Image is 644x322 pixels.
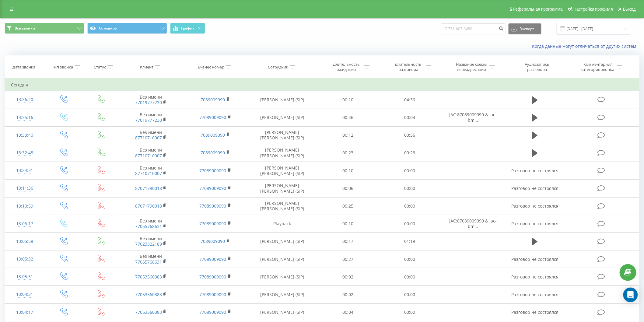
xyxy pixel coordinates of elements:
a: 77089009090 [200,309,226,315]
button: Экспорт [509,23,541,34]
td: [PERSON_NAME] (SIP) [247,91,317,109]
span: Настройки профиля [573,7,613,12]
td: 00:06 [317,180,379,197]
a: 87071790018 [135,185,162,191]
td: 00:10 [317,162,379,180]
a: 77089009090 [200,168,226,173]
td: Без имени [119,233,183,250]
div: Длительность разговора [392,62,425,72]
td: [PERSON_NAME] [PERSON_NAME] (SIP) [247,162,317,180]
div: 13:36:20 [11,94,38,106]
div: 13:35:16 [11,112,38,124]
div: Open Intercom Messenger [623,288,638,302]
div: 13:05:58 [11,236,38,247]
td: 00:10 [317,215,379,233]
button: Все звонки [5,23,84,34]
td: 00:46 [317,109,379,126]
div: Тип звонка [52,65,73,70]
td: Сегодня [5,79,639,91]
div: 13:10:59 [11,200,38,212]
td: Playback [247,215,317,233]
td: 00:12 [317,126,379,144]
div: 13:11:36 [11,182,38,194]
span: Выход [623,7,636,12]
td: Без имени [119,126,183,144]
div: Бизнес номер [198,65,224,70]
td: [PERSON_NAME] [PERSON_NAME] (SIP) [247,197,317,215]
td: 01:19 [379,233,441,250]
td: [PERSON_NAME] (SIP) [247,286,317,303]
input: Поиск по номеру [441,23,506,34]
td: [PERSON_NAME] (SIP) [247,303,317,321]
a: Когда данные могут отличаться от других систем [532,43,639,49]
div: 13:05:32 [11,253,38,265]
span: Разговор не состоялся [511,203,558,209]
a: 77019777230 [135,117,162,123]
div: Длительность ожидания [330,62,363,72]
div: Название схемы переадресации [455,62,488,72]
a: 87710710007 [135,170,162,176]
span: JAC:87089009090 & jac-bm... [449,112,497,123]
td: 00:02 [317,286,379,303]
td: 00:23 [317,144,379,162]
span: Разговор не состоялся [511,256,558,262]
td: [PERSON_NAME] [PERSON_NAME] (SIP) [247,180,317,197]
a: 77055768631 [135,259,162,265]
button: Основной [87,23,167,34]
a: 77089009090 [200,274,226,280]
td: 00:00 [379,303,441,321]
td: 00:00 [379,215,441,233]
span: Реферальная программа [513,7,563,12]
a: 77053560383 [135,292,162,297]
td: 00:10 [317,91,379,109]
div: Клиент [140,65,153,70]
td: [PERSON_NAME] (SIP) [247,109,317,126]
span: Все звонки [15,26,35,31]
div: Дата звонка [12,65,35,70]
span: JAC:87089009090 & jac-bm... [449,218,497,229]
span: Разговор не состоялся [511,168,558,173]
div: 13:04:17 [11,306,38,318]
a: 77089009090 [200,185,226,191]
span: Разговор не состоялся [511,185,558,191]
td: 00:56 [379,126,441,144]
td: 00:00 [379,180,441,197]
a: 7089009090 [201,97,225,103]
td: 00:17 [317,233,379,250]
a: 87071790018 [135,203,162,209]
a: 7089009090 [201,238,225,244]
div: 13:04:31 [11,289,38,300]
td: Без имени [119,91,183,109]
a: 77053560383 [135,309,162,315]
a: 77089009090 [200,114,226,120]
td: 00:00 [379,197,441,215]
a: 77089009090 [200,256,226,262]
td: [PERSON_NAME] [PERSON_NAME] (SIP) [247,126,317,144]
td: [PERSON_NAME] (SIP) [247,250,317,268]
a: 77055768631 [135,223,162,229]
td: 00:00 [379,286,441,303]
div: Статус [94,65,106,70]
div: Аудиозапись разговора [517,62,557,72]
td: Без имени [119,162,183,180]
span: График [181,26,195,30]
div: 13:33:40 [11,129,38,141]
td: 00:23 [379,144,441,162]
td: 00:00 [379,162,441,180]
span: Разговор не состоялся [511,309,558,315]
a: 77053560383 [135,274,162,280]
td: 00:02 [317,268,379,286]
a: 87710710007 [135,153,162,159]
td: 00:04 [379,109,441,126]
a: 77089009090 [200,221,226,226]
td: [PERSON_NAME] (SIP) [247,233,317,250]
td: [PERSON_NAME] (SIP) [247,268,317,286]
button: График [170,23,205,34]
div: 13:32:48 [11,147,38,159]
td: Без имени [119,109,183,126]
div: 13:05:31 [11,271,38,283]
span: Разговор не состоялся [511,292,558,297]
td: [PERSON_NAME] [PERSON_NAME] (SIP) [247,144,317,162]
td: Без имени [119,250,183,268]
td: 00:27 [317,250,379,268]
